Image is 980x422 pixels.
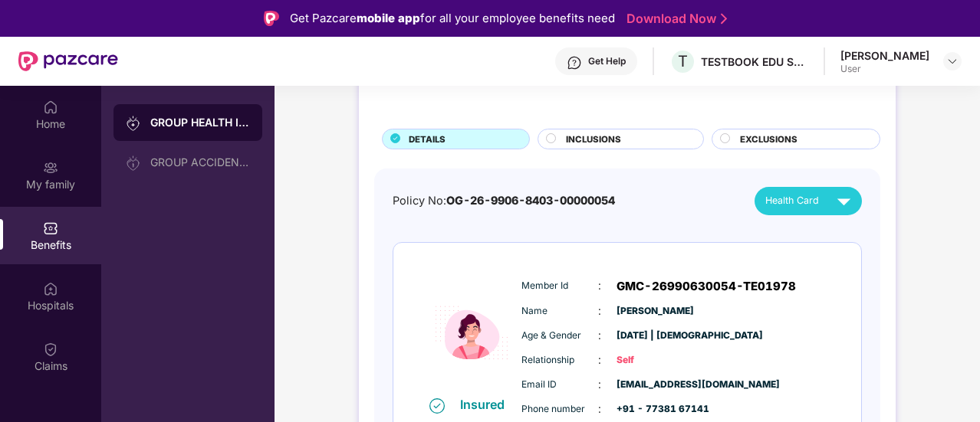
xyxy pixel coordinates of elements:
[755,187,862,215] button: Health Card
[446,194,615,207] span: OG-26-9906-8403-00000054
[598,401,601,417] span: :
[126,116,141,131] img: svg+xml;base64,PHN2ZyB3aWR0aD0iMjAiIGhlaWdodD0iMjAiIHZpZXdCb3g9IjAgMCAyMCAyMCIgZmlsbD0ibm9uZSIgeG...
[830,188,857,214] img: svg+xml;base64,PHN2ZyB4bWxucz0iaHR0cDovL3d3dy53My5vcmcvMjAwMC9zdmciIHZpZXdCb3g9IjAgMCAyNCAyNCIgd2...
[740,132,797,146] span: EXCLUSIONS
[409,132,446,146] span: DETAILS
[617,304,693,319] span: [PERSON_NAME]
[357,11,420,25] strong: mobile app
[426,270,518,396] img: icon
[598,303,601,319] span: :
[43,281,58,296] img: svg+xml;base64,PHN2ZyBpZD0iSG9zcGl0YWxzIiB4bWxucz0iaHR0cDovL3d3dy53My5vcmcvMjAwMC9zdmciIHdpZHRoPS...
[765,193,819,208] span: Health Card
[598,277,601,294] span: :
[521,279,598,293] span: Member Id
[598,352,601,368] span: :
[43,160,58,175] img: svg+xml;base64,PHN2ZyB3aWR0aD0iMjAiIGhlaWdodD0iMjAiIHZpZXdCb3g9IjAgMCAyMCAyMCIgZmlsbD0ibm9uZSIgeG...
[393,192,615,210] div: Policy No:
[43,221,58,236] img: svg+xml;base64,PHN2ZyBpZD0iQmVuZWZpdHMiIHhtbG5zPSJodHRwOi8vd3d3LnczLm9yZy8yMDAwL3N2ZyIgd2lkdGg9Ij...
[460,397,514,412] div: Insured
[126,155,141,171] img: svg+xml;base64,PHN2ZyB3aWR0aD0iMjAiIGhlaWdodD0iMjAiIHZpZXdCb3g9IjAgMCAyMCAyMCIgZmlsbD0ibm9uZSIgeG...
[521,353,598,368] span: Relationship
[598,376,601,393] span: :
[264,11,279,26] img: Logo
[521,378,598,392] span: Email ID
[429,398,445,414] img: svg+xml;base64,PHN2ZyB4bWxucz0iaHR0cDovL3d3dy53My5vcmcvMjAwMC9zdmciIHdpZHRoPSIxNiIgaGVpZ2h0PSIxNi...
[701,54,808,69] div: TESTBOOK EDU SOLUTIONS PRIVATE LIMITED
[946,55,959,67] img: svg+xml;base64,PHN2ZyBpZD0iRHJvcGRvd24tMzJ4MzIiIHhtbG5zPSJodHRwOi8vd3d3LnczLm9yZy8yMDAwL3N2ZyIgd2...
[566,132,621,146] span: INCLUSIONS
[18,51,118,71] img: New Pazcare Logo
[588,55,626,67] div: Get Help
[617,329,693,343] span: [DATE] | [DEMOGRAPHIC_DATA]
[567,55,582,70] img: svg+xml;base64,PHN2ZyBpZD0iSGVscC0zMngzMiIgeG1sbnM9Imh0dHA6Ly93d3cudzMub3JnLzIwMDAvc3ZnIiB3aWR0aD...
[290,9,615,28] div: Get Pazcare for all your employee benefits need
[521,329,598,343] span: Age & Gender
[617,353,693,368] span: Self
[617,402,693,417] span: +91 - 77381 67141
[721,11,727,27] img: Stroke
[617,378,693,392] span: [EMAIL_ADDRESS][DOMAIN_NAME]
[150,115,250,130] div: GROUP HEALTH INSURANCE
[840,48,929,63] div: [PERSON_NAME]
[678,52,688,70] span: T
[521,402,598,417] span: Phone number
[43,100,58,115] img: svg+xml;base64,PHN2ZyBpZD0iSG9tZSIgeG1sbnM9Imh0dHA6Ly93d3cudzMub3JnLzIwMDAvc3ZnIiB3aWR0aD0iMjAiIG...
[521,304,598,319] span: Name
[617,277,796,296] span: GMC-26990630054-TE01978
[598,327,601,344] span: :
[840,63,929,75] div: User
[150,156,250,168] div: GROUP ACCIDENTAL INSURANCE
[626,11,722,27] a: Download Now
[43,342,58,357] img: svg+xml;base64,PHN2ZyBpZD0iQ2xhaW0iIHhtbG5zPSJodHRwOi8vd3d3LnczLm9yZy8yMDAwL3N2ZyIgd2lkdGg9IjIwIi...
